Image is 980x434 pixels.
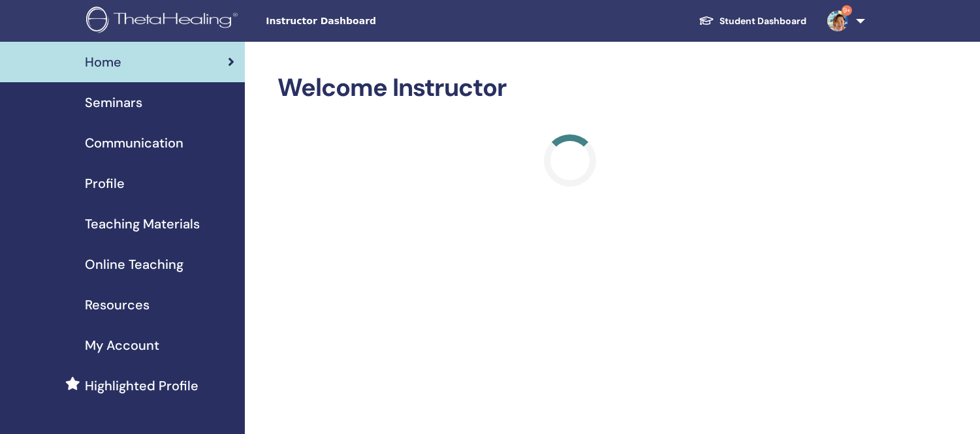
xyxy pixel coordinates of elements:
span: Home [85,52,121,72]
span: Resources [85,295,150,315]
span: Communication [85,133,183,153]
span: Online Teaching [85,255,183,274]
h2: Welcome Instructor [277,73,862,103]
span: My Account [85,335,159,355]
img: default.jpg [827,10,848,31]
img: graduation-cap-white.svg [699,15,714,26]
span: Highlighted Profile [85,376,198,395]
img: logo.png [86,7,242,36]
span: Profile [85,174,125,193]
span: 9+ [842,5,852,16]
span: Instructor Dashboard [266,14,462,28]
a: Student Dashboard [688,9,817,33]
span: Seminars [85,93,142,112]
span: Teaching Materials [85,214,200,234]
